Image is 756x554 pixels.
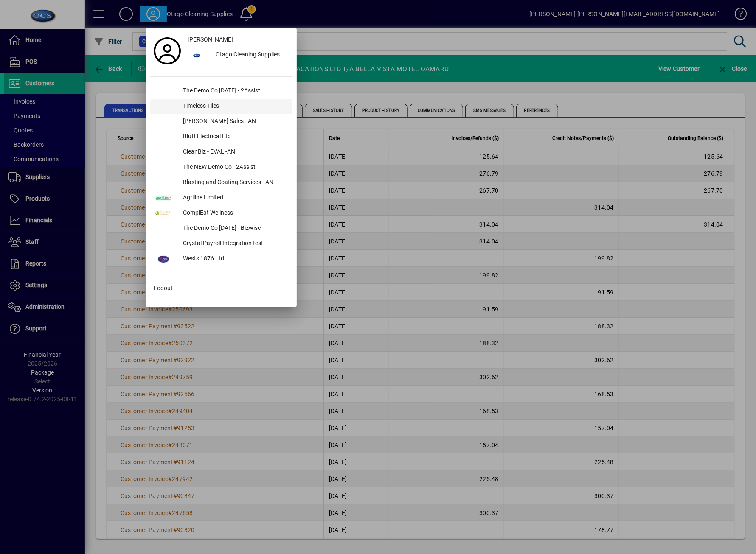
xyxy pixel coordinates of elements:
[150,281,292,296] button: Logout
[150,145,292,160] button: CleanBiz - EVAL -AN
[150,252,292,267] button: Wests 1876 Ltd
[150,160,292,175] button: The NEW Demo Co - 2Assist
[176,160,292,175] div: The NEW Demo Co - 2Assist
[188,35,233,44] span: [PERSON_NAME]
[150,206,292,221] button: ComplEat Wellness
[176,175,292,190] div: Blasting and Coating Services - AN
[154,284,173,293] span: Logout
[184,48,292,63] button: Otago Cleaning Supplies
[176,252,292,267] div: Wests 1876 Ltd
[176,114,292,129] div: [PERSON_NAME] Sales - AN
[150,129,292,145] button: Bluff Electrical Ltd
[184,32,292,48] a: [PERSON_NAME]
[176,221,292,236] div: The Demo Co [DATE] - Bizwise
[150,114,292,129] button: [PERSON_NAME] Sales - AN
[176,129,292,145] div: Bluff Electrical Ltd
[150,190,292,206] button: Agriline Limited
[150,236,292,252] button: Crystal Payroll Integration test
[176,145,292,160] div: CleanBiz - EVAL -AN
[209,48,292,63] div: Otago Cleaning Supplies
[150,84,292,99] button: The Demo Co [DATE] - 2Assist
[150,221,292,236] button: The Demo Co [DATE] - Bizwise
[176,99,292,114] div: Timeless Tiles
[176,84,292,99] div: The Demo Co [DATE] - 2Assist
[150,175,292,190] button: Blasting and Coating Services - AN
[176,206,292,221] div: ComplEat Wellness
[176,190,292,206] div: Agriline Limited
[176,236,292,252] div: Crystal Payroll Integration test
[150,99,292,114] button: Timeless Tiles
[150,43,184,59] a: Profile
